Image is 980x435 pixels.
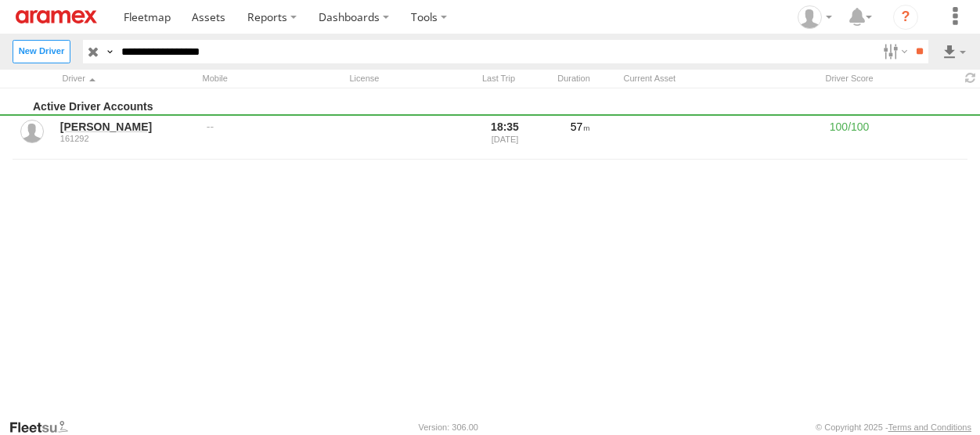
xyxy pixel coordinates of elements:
a: Terms and Conditions [888,422,971,432]
div: © Copyright 2025 - [816,422,971,432]
div: 18:35 [DATE] [475,117,535,158]
i: ? [893,5,918,30]
img: aramex-logo.svg [16,10,97,23]
a: Visit our Website [9,419,81,435]
div: Last Trip [469,71,528,86]
div: Version: 306.00 [419,422,478,432]
div: License [345,71,463,86]
span: Refresh [961,71,980,86]
div: Current Asset [619,71,815,86]
div: Driver Score [821,71,955,86]
div: 100 [827,117,967,158]
label: Search Query [103,40,116,63]
div: 161292 [60,134,196,143]
label: Search Filter Options [877,40,910,63]
div: Mobile [198,71,339,86]
div: Fatimah Alqatari [792,5,838,29]
label: Create New Driver [13,40,70,63]
div: Click to Sort [58,71,192,86]
label: Export results as... [941,40,967,63]
span: 57 [571,120,590,133]
a: [PERSON_NAME] [60,120,196,134]
div: Duration [535,71,613,86]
